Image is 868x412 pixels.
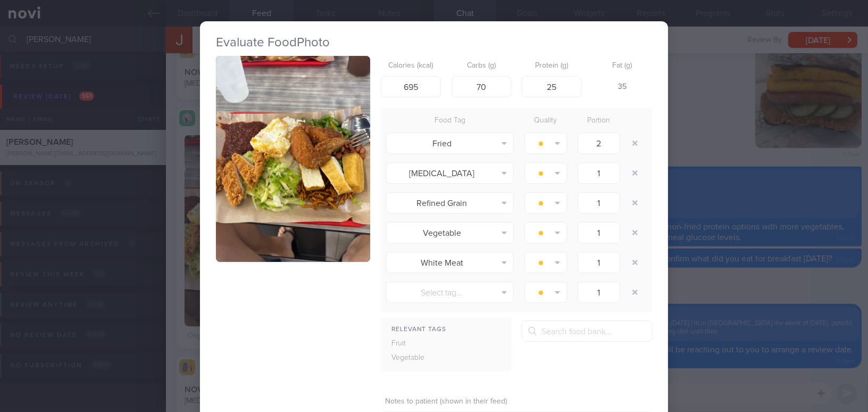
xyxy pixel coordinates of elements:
div: Quality [519,113,572,128]
label: Fat (g) [597,61,648,71]
input: 1.0 [578,282,620,303]
input: 33 [452,76,512,97]
div: Relevant Tags [381,323,511,336]
button: Select tag... [386,282,514,303]
button: Fried [386,133,514,154]
button: Refined Grain [386,192,514,213]
button: [MEDICAL_DATA] [386,162,514,184]
h2: Evaluate Food Photo [216,35,652,51]
input: 1.0 [578,252,620,273]
div: Food Tag [381,113,519,128]
label: Notes to patient (shown in their feed) [385,397,648,407]
button: White Meat [386,252,514,273]
div: 35 [592,76,653,98]
label: Protein (g) [526,61,578,71]
input: 250 [381,76,441,97]
button: Vegetable [386,222,514,243]
input: 1.0 [578,133,620,154]
input: 1.0 [578,222,620,243]
input: 1.0 [578,192,620,213]
div: Portion [572,113,625,128]
div: Vegetable [381,351,449,366]
input: Search food bank... [522,320,652,342]
label: Carbs (g) [456,61,507,71]
div: Fruit [381,336,449,351]
input: 9 [522,76,582,97]
input: 1.0 [578,162,620,184]
label: Calories (kcal) [385,61,437,71]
